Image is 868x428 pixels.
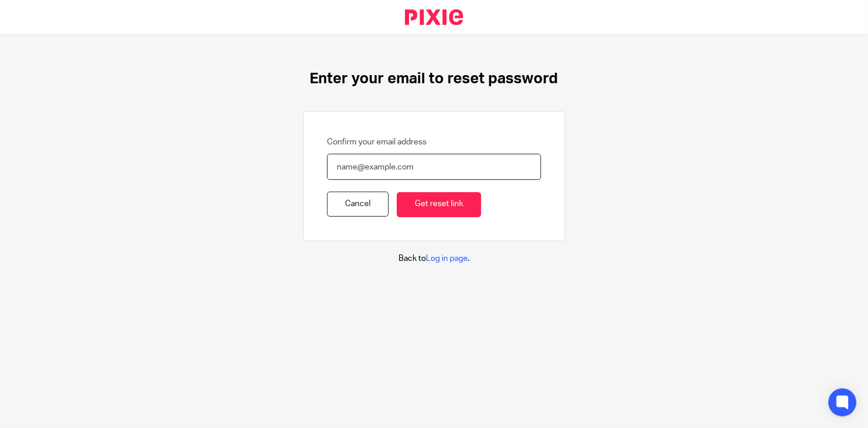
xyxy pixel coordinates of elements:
[327,192,389,217] a: Cancel
[310,70,558,88] h1: Enter your email to reset password
[327,154,541,180] input: name@example.com
[399,253,469,264] p: Back to .
[397,192,481,217] input: Get reset link
[426,254,468,263] a: Log in page
[327,136,426,148] label: Confirm your email address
